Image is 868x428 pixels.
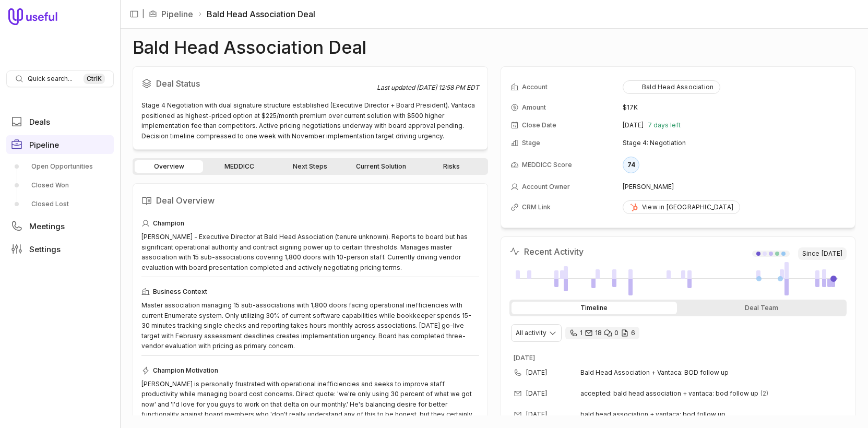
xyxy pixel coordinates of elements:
a: Deals [6,112,114,131]
div: Pipeline submenu [6,158,114,212]
kbd: Ctrl K [84,74,105,84]
span: | [142,8,145,20]
time: [DATE] [526,410,547,419]
span: Meetings [29,222,65,230]
div: Master association managing 15 sub-associations with 1,800 doors facing operational inefficiencie... [141,300,479,351]
div: Business Context [141,286,479,298]
button: Bald Head Association [623,80,720,94]
li: Bald Head Association Deal [197,8,315,20]
a: Closed Lost [6,196,114,212]
span: Close Date [522,121,556,129]
h1: Bald Head Association Deal [133,41,366,54]
div: 74 [623,157,639,173]
div: Deal Team [679,302,845,314]
span: MEDDICC Score [522,161,572,169]
div: Champion [141,217,479,230]
div: 1 call and 18 email threads [565,327,639,339]
span: Bald Head Association + Vantaca: BOD follow up [580,368,830,377]
span: Account Owner [522,183,570,191]
time: [DATE] [514,354,535,362]
button: Collapse sidebar [126,6,142,22]
span: Pipeline [29,141,59,149]
span: accepted: bald head association + vantaca: bod follow up [580,389,758,398]
span: 7 days left [648,121,681,129]
time: [DATE] [526,368,547,377]
span: Account [522,83,548,91]
time: [DATE] 12:58 PM EDT [417,84,479,91]
div: [PERSON_NAME] - Executive Director at Bald Head Association (tenure unknown). Reports to board bu... [141,232,479,272]
a: View in [GEOGRAPHIC_DATA] [623,200,740,214]
span: Settings [29,245,61,253]
div: Bald Head Association [629,83,714,91]
time: [DATE] [623,121,644,129]
span: 2 emails in thread [760,389,768,398]
h2: Deal Status [141,75,377,92]
time: [DATE] [822,249,842,258]
a: Pipeline [6,135,114,154]
a: Meetings [6,217,114,235]
span: Deals [29,118,50,126]
span: Quick search... [28,75,73,83]
h2: Recent Activity [509,245,584,258]
div: Champion Motivation [141,364,479,377]
span: CRM Link [522,203,551,211]
time: [DATE] [526,389,547,398]
td: $17K [623,99,846,116]
span: Since [798,247,847,260]
a: Next Steps [276,160,344,173]
div: Stage 4 Negotiation with dual signature structure established (Executive Director + Board Preside... [141,100,479,141]
a: Closed Won [6,177,114,194]
span: Stage [522,139,540,147]
td: Stage 4: Negotiation [623,135,846,151]
a: MEDDICC [205,160,274,173]
span: bald head association + vantaca: bod follow up [580,410,726,419]
a: Risks [417,160,485,173]
h2: Deal Overview [141,192,479,209]
a: Overview [135,160,203,173]
a: Pipeline [161,8,193,20]
div: Timeline [512,302,677,314]
a: Open Opportunities [6,158,114,175]
td: [PERSON_NAME] [623,179,846,195]
div: Last updated [377,84,479,92]
span: Amount [522,103,546,112]
a: Current Solution [347,160,415,173]
div: View in [GEOGRAPHIC_DATA] [629,203,733,211]
a: Settings [6,240,114,258]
